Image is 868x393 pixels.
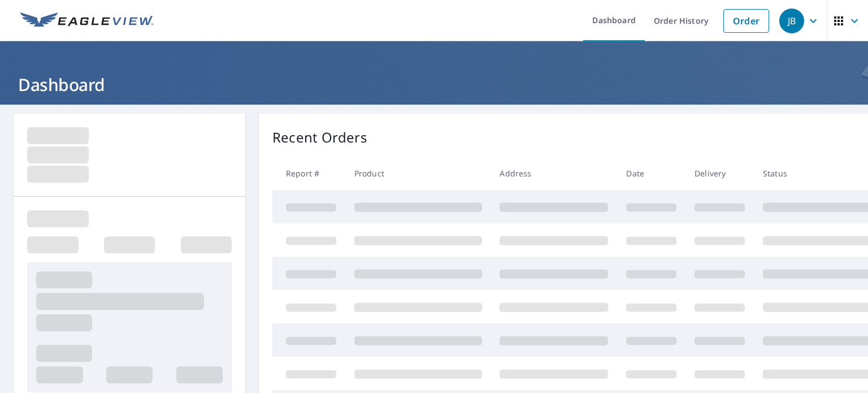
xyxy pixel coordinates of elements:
[685,157,754,190] th: Delivery
[723,9,769,33] a: Order
[491,157,617,190] th: Address
[617,157,685,190] th: Date
[20,12,154,29] img: EV Logo
[345,157,491,190] th: Product
[272,127,367,148] p: Recent Orders
[779,8,804,33] div: JB
[272,157,345,190] th: Report #
[14,73,854,96] h1: Dashboard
